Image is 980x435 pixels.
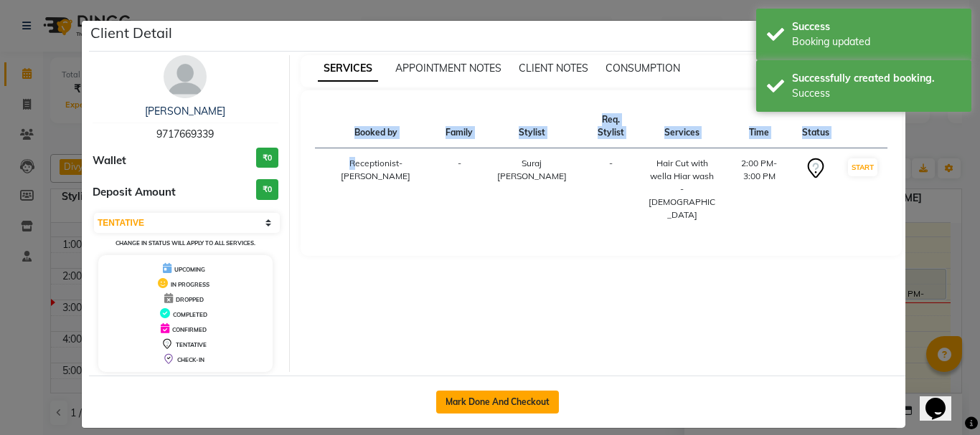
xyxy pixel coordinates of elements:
[792,34,961,49] div: Booking updated
[315,148,438,231] td: Receptionist- [PERSON_NAME]
[174,266,205,273] span: UPCOMING
[497,158,567,181] span: Suraj [PERSON_NAME]
[519,62,588,75] span: CLIENT NOTES
[792,19,961,34] div: Success
[145,105,225,118] a: [PERSON_NAME]
[725,105,793,148] th: Time
[848,158,877,176] button: START
[176,341,207,348] span: TENTATIVE
[315,105,438,148] th: Booked by
[256,179,278,200] h3: ₹0
[793,105,838,148] th: Status
[256,148,278,168] h3: ₹0
[639,105,725,148] th: Services
[116,239,255,247] small: Change in status will apply to all services.
[172,326,207,333] span: CONFIRMED
[93,184,176,201] span: Deposit Amount
[156,128,214,140] span: 9717669339
[481,105,583,148] th: Stylist
[176,296,204,303] span: DROPPED
[606,62,680,75] span: CONSUMPTION
[583,105,639,148] th: Req. Stylist
[90,22,172,44] h5: Client Detail
[395,62,501,75] span: APPOINTMENT NOTES
[792,71,961,86] div: Successfully created booking.
[920,378,966,421] iframe: chat widget
[725,148,793,231] td: 2:00 PM-3:00 PM
[648,157,717,221] div: Hair Cut with wella Hiar wash - [DEMOGRAPHIC_DATA]
[437,105,481,148] th: Family
[93,153,126,169] span: Wallet
[437,148,481,231] td: -
[173,311,207,318] span: COMPLETED
[177,356,204,363] span: CHECK-IN
[436,391,559,414] button: Mark Done And Checkout
[171,281,209,288] span: IN PROGRESS
[164,55,207,98] img: avatar
[318,56,378,82] span: SERVICES
[583,148,639,231] td: -
[792,86,961,101] div: Success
